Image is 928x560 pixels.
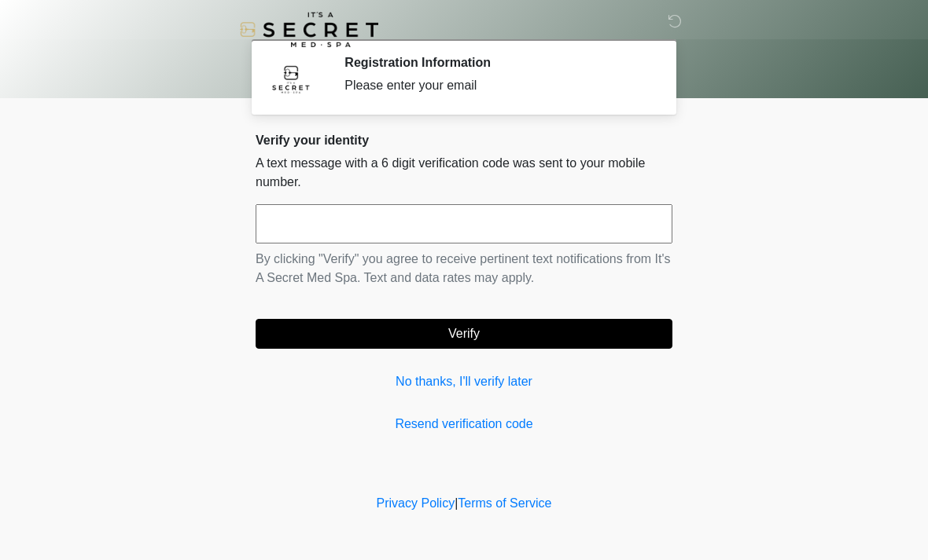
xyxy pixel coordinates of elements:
[344,76,649,95] div: Please enter your email
[267,55,315,102] img: Agent Avatar
[344,55,649,70] h2: Registration Information
[256,415,672,434] a: Resend verification code
[256,154,672,192] p: A text message with a 6 digit verification code was sent to your mobile number.
[455,496,458,510] a: |
[256,372,672,391] a: No thanks, I'll verify later
[256,250,672,287] p: By clicking "Verify" you agree to receive pertinent text notifications from It's A Secret Med Spa...
[240,12,378,47] img: It's A Secret Med Spa Logo
[256,133,672,148] h2: Verify your identity
[377,496,455,510] a: Privacy Policy
[458,496,551,510] a: Terms of Service
[256,319,672,349] button: Verify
